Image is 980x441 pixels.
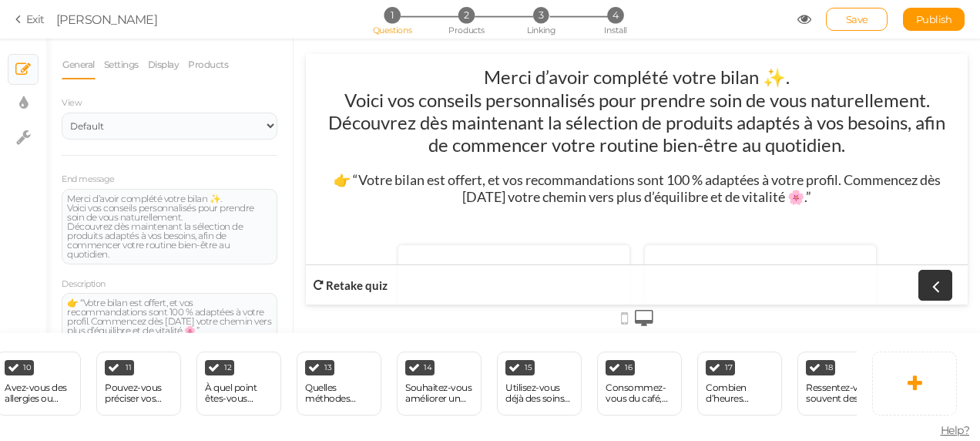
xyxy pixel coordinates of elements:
div: [PERSON_NAME] [56,10,158,29]
div: 16 Consommez-vous du café, thé ou boissons énergisantes ? [597,352,682,416]
div: 12 À quel point êtes-vous motivé(e) à intégrer une nouvelle routine bien-être ? [196,352,281,416]
div: Quelles méthodes utilisez-vous pour vous détendre ? [305,382,373,404]
span: Save [846,13,868,25]
div: 👉 “Votre bilan est offert, et vos recommandations sont 100 % adaptées à votre profil. Commencez d... [67,298,272,345]
li: 3 Linking [505,7,577,23]
span: 13 [324,364,331,372]
span: 17 [725,364,732,372]
a: Products [187,50,229,79]
span: 18 [825,364,832,372]
span: Linking [527,25,555,35]
span: Install [604,25,626,35]
span: Help? [941,423,970,437]
span: Questions [373,25,412,35]
span: 15 [525,364,532,372]
div: 14 Souhaitez-vous améliorer un aspect particulier de votre beauté ? [397,352,482,416]
span: 4 [607,7,623,23]
a: Settings [103,50,139,79]
div: 15 Utilisez-vous déjà des soins naturels ? [497,352,582,416]
div: Souhaitez-vous améliorer un aspect particulier de votre beauté ? [405,382,473,404]
span: Products [448,25,485,35]
span: 10 [23,364,31,372]
div: Save [826,8,888,31]
div: Utilisez-vous déjà des soins naturels ? [505,382,573,404]
label: End message [62,174,115,185]
div: Ressentez-vous souvent des ballonnements après les repas ? [806,382,874,404]
a: Exit [15,12,45,27]
li: 4 Install [579,7,651,23]
div: 👉 “Votre bilan est offert, et vos recommandations sont 100 % adaptées à votre profil. Commencez d... [15,117,646,168]
span: 12 [224,364,231,372]
div: À quel point êtes-vous motivé(e) à intégrer une nouvelle routine bien-être ? [205,382,273,404]
div: 17 Combien d’heures dormez-vous en moyenne par nuit ? [697,352,782,416]
div: Consommez-vous du café, thé ou boissons énergisantes ? [606,382,673,404]
div: Merci d’avoir complété votre bilan ✨. Voici vos conseils personnalisés pour prendre soin de vous ... [67,194,272,259]
div: Avez-vous des allergies ou intolérances connues ? [5,382,72,404]
div: 18 Ressentez-vous souvent des ballonnements après les repas ? [797,352,882,416]
span: 3 [533,7,549,23]
div: Pouvez-vous préciser vos allergies principales ? [105,382,173,404]
div: 13 Quelles méthodes utilisez-vous pour vous détendre ? [297,352,381,416]
a: Display [147,50,180,79]
strong: Retake quiz [20,224,82,238]
span: 11 [126,364,131,372]
span: View [62,97,82,108]
div: 11 Pouvez-vous préciser vos allergies principales ? [96,352,181,416]
span: Publish [916,13,952,25]
li: 2 Products [431,7,502,23]
a: General [62,50,96,79]
span: 16 [625,364,632,372]
span: 2 [458,7,475,23]
span: 14 [424,364,431,372]
label: Description [62,279,106,290]
div: Combien d’heures dormez-vous en moyenne par nuit ? [706,382,774,404]
li: 1 Questions [356,7,428,23]
span: 1 [384,7,400,23]
div: Merci d’avoir complété votre bilan ✨. Voici vos conseils personnalisés pour prendre soin de vous ... [15,12,646,102]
